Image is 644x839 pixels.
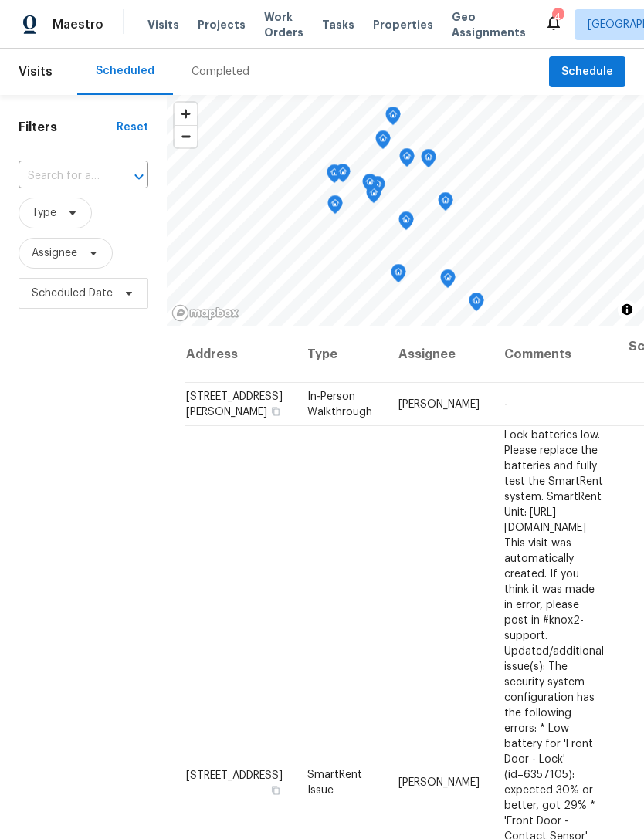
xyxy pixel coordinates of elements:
[370,176,385,200] div: Map marker
[399,148,415,172] div: Map marker
[307,769,362,795] span: SmartRent Issue
[19,120,117,135] h1: Filters
[440,269,456,293] div: Map marker
[469,293,484,316] div: Map marker
[322,19,354,30] span: Tasks
[19,164,105,188] input: Search for an address...
[185,326,295,383] th: Address
[53,17,103,32] span: Maestro
[504,399,508,410] span: -
[391,264,406,288] div: Map marker
[32,245,77,261] span: Assignee
[192,64,249,80] div: Completed
[386,326,492,383] th: Assignee
[398,776,480,787] span: [PERSON_NAME]
[186,770,283,780] span: [STREET_ADDRESS]
[32,205,56,221] span: Type
[373,17,433,32] span: Properties
[117,120,148,135] div: Reset
[307,391,372,418] span: In-Person Walkthrough
[492,326,616,383] th: Comments
[438,192,453,216] div: Map marker
[375,130,391,154] div: Map marker
[561,63,613,82] span: Schedule
[171,304,239,322] a: Mapbox homepage
[327,195,343,219] div: Map marker
[295,326,386,383] th: Type
[147,17,179,32] span: Visits
[335,164,351,188] div: Map marker
[269,404,283,418] button: Copy Address
[269,783,283,797] button: Copy Address
[198,17,246,32] span: Projects
[549,56,625,88] button: Schedule
[452,9,526,40] span: Geo Assignments
[385,107,401,130] div: Map marker
[552,9,563,25] div: 4
[622,301,632,318] span: Toggle attribution
[327,164,342,188] div: Map marker
[19,55,53,89] span: Visits
[362,174,378,198] div: Map marker
[421,149,436,173] div: Map marker
[618,300,636,319] button: Toggle attribution
[264,9,303,40] span: Work Orders
[398,399,480,410] span: [PERSON_NAME]
[32,286,113,301] span: Scheduled Date
[186,391,283,418] span: [STREET_ADDRESS][PERSON_NAME]
[398,211,414,235] div: Map marker
[96,63,154,79] div: Scheduled
[128,166,150,188] button: Open
[175,125,197,147] button: Zoom out
[175,103,197,125] button: Zoom in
